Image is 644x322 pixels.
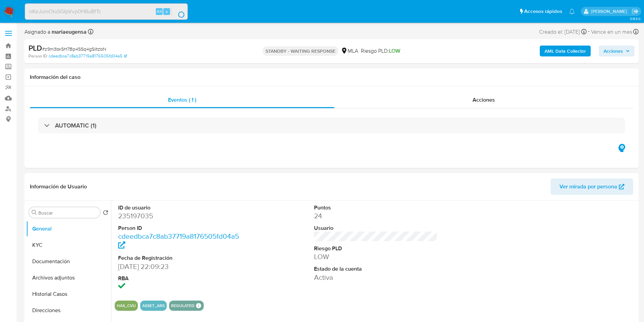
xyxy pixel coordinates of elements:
p: STANDBY - WAITING RESPONSE [263,46,338,56]
button: Historial Casos [26,286,111,302]
b: PLD [29,43,42,53]
dd: LOW [314,252,438,261]
button: Buscar [32,210,37,215]
button: AML Data Collector [540,46,591,56]
button: Acciones [599,46,634,56]
dt: Riesgo PLD [314,245,438,252]
dd: [DATE] 22:09:23 [118,262,242,271]
button: General [26,221,111,237]
h3: AUTOMATIC (1) [55,122,96,129]
span: Ver mirada por persona [559,179,617,195]
span: - [588,27,590,36]
a: cdeedbca7c8ab37719a8176505fd04a5 [118,231,239,251]
span: Alt [157,8,162,15]
span: Eventos ( 1 ) [168,96,196,104]
span: Acciones [604,46,623,56]
button: Documentación [26,253,111,270]
button: Volver al orden por defecto [103,210,108,217]
div: MLA [341,47,358,55]
span: Asignado a [24,28,87,36]
dt: RBA [118,275,242,282]
dd: 235197035 [118,211,242,221]
span: # z9m3bxSH7Bp4SSq4gSiItzbN [42,46,106,52]
button: KYC [26,237,111,253]
a: Notificaciones [569,9,575,14]
dd: Activa [314,273,438,282]
button: Ver mirada por persona [551,179,633,195]
dt: Fecha de Registración [118,254,242,262]
span: Riesgo PLD: [361,47,400,55]
dd: 24 [314,211,438,221]
span: Acciones [473,96,495,104]
span: LOW [389,47,400,55]
dt: Estado de la cuenta [314,265,438,273]
input: Buscar usuario o caso... [25,7,187,16]
dt: Person ID [118,224,242,232]
input: Buscar [38,210,97,216]
h1: Información de Usuario [30,183,87,190]
a: cdeedbca7c8ab37719a8176505fd04a5 [49,53,127,59]
b: mariaeugensa [50,28,87,36]
button: search-icon [171,7,185,16]
span: Accesos rápidos [524,8,562,15]
dt: Puntos [314,204,438,211]
div: AUTOMATIC (1) [38,118,625,133]
b: AML Data Collector [545,46,586,56]
h1: Información del caso [30,74,633,81]
span: s [166,8,168,15]
button: Archivos adjuntos [26,270,111,286]
p: mariaeugenia.sanchez@mercadolibre.com [591,8,629,15]
div: Creado el: [DATE] [539,27,587,36]
a: Salir [632,8,639,15]
button: Direcciones [26,302,111,319]
b: Person ID [29,53,47,59]
dt: ID de usuario [118,204,242,211]
span: Vence en un mes [591,28,632,36]
dt: Usuario [314,224,438,232]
